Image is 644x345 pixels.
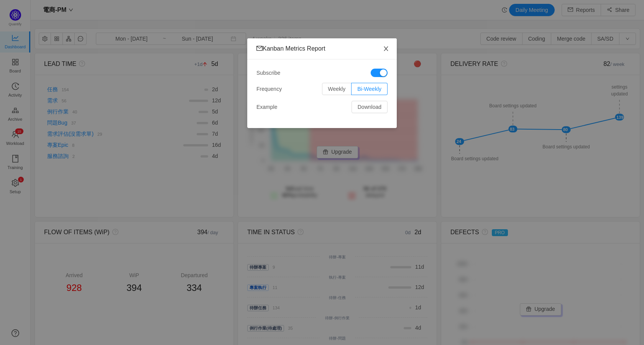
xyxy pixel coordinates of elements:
i: icon: close [383,46,389,52]
button: Download [352,101,388,113]
button: Close [375,38,397,60]
span: Bi-Weekly [357,86,381,92]
span: Subscribe [256,69,280,77]
span: Frequency [256,85,282,93]
span: Example [256,103,277,111]
span: Kanban Metrics Report [256,45,325,52]
i: icon: mail [256,45,263,51]
span: Weekly [328,86,346,92]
